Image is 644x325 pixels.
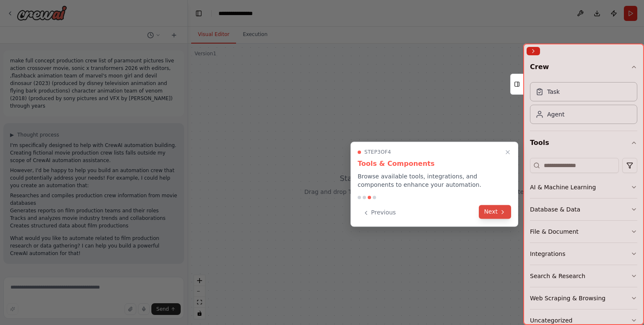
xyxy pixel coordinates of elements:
span: Step 3 of 4 [364,149,391,155]
p: Browse available tools, integrations, and components to enhance your automation. [358,172,511,189]
h3: Tools & Components [358,159,511,169]
button: Next [479,205,511,219]
button: Hide left sidebar [193,8,205,19]
button: Close walkthrough [503,147,513,157]
button: Previous [358,206,401,219]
